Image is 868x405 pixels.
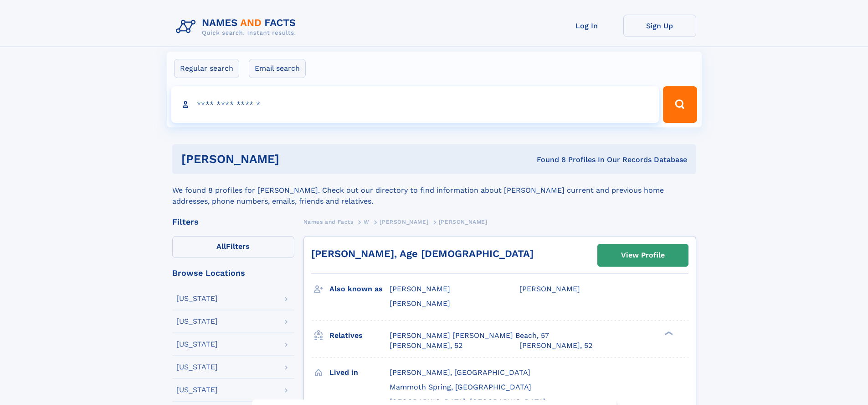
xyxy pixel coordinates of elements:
[176,318,218,325] div: [US_STATE]
[621,245,665,266] div: View Profile
[172,15,303,39] img: Logo Names and Facts
[303,216,354,227] a: Names and Facts
[172,174,696,207] div: We found 8 profiles for [PERSON_NAME]. Check out our directory to find information about [PERSON_...
[311,248,534,259] a: [PERSON_NAME], Age [DEMOGRAPHIC_DATA]
[519,284,580,293] span: [PERSON_NAME]
[364,216,370,227] a: W
[181,153,408,165] h1: [PERSON_NAME]
[390,284,450,293] span: [PERSON_NAME]
[390,341,462,351] a: [PERSON_NAME], 52
[663,330,673,336] div: ❯
[663,86,697,123] button: Search Button
[172,269,294,277] div: Browse Locations
[390,299,450,308] span: [PERSON_NAME]
[550,15,623,37] a: Log In
[172,236,294,258] label: Filters
[519,341,592,351] a: [PERSON_NAME], 52
[390,368,530,377] span: [PERSON_NAME], [GEOGRAPHIC_DATA]
[390,331,549,341] a: [PERSON_NAME] [PERSON_NAME] Beach, 57
[390,383,531,391] span: Mammoth Spring, [GEOGRAPHIC_DATA]
[216,242,226,251] span: All
[364,219,370,225] span: W
[623,15,696,37] a: Sign Up
[329,328,390,343] h3: Relatives
[176,386,218,394] div: [US_STATE]
[174,59,239,78] label: Regular search
[329,281,390,297] h3: Also known as
[176,341,218,348] div: [US_STATE]
[380,219,428,225] span: [PERSON_NAME]
[329,365,390,380] h3: Lived in
[172,218,294,226] div: Filters
[408,155,687,165] div: Found 8 Profiles In Our Records Database
[176,295,218,302] div: [US_STATE]
[380,216,428,227] a: [PERSON_NAME]
[249,59,306,78] label: Email search
[176,363,218,371] div: [US_STATE]
[598,244,688,266] a: View Profile
[171,86,659,123] input: search input
[439,219,488,225] span: [PERSON_NAME]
